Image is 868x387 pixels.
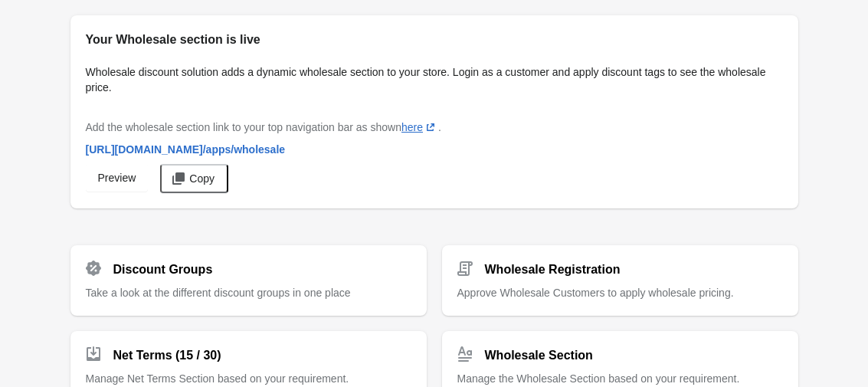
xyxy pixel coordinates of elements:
[86,372,349,385] span: Manage Net Terms Section based on your requirement.
[113,261,213,279] h2: Discount Groups
[80,136,292,163] a: [URL][DOMAIN_NAME]/apps/wholesale
[86,121,441,133] span: Add the wholesale section link to your top navigation bar as shown .
[485,346,593,365] h2: Wholesale Section
[457,372,740,385] span: Manage the Wholesale Section based on your requirement.
[98,172,136,184] span: Preview
[485,261,621,279] h2: Wholesale Registration
[113,346,221,365] h2: Net Terms (15 / 30)
[86,164,149,192] a: Preview
[160,164,228,193] button: Copy
[86,66,766,93] span: Wholesale discount solution adds a dynamic wholesale section to your store. Login as a customer a...
[86,31,783,49] h2: Your Wholesale section is live
[401,121,438,133] a: here(opens a new window)
[457,287,734,299] span: Approve Wholesale Customers to apply wholesale pricing.
[86,287,351,299] span: Take a look at the different discount groups in one place
[86,143,286,156] span: [URL][DOMAIN_NAME] /apps/wholesale
[189,172,215,185] span: Copy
